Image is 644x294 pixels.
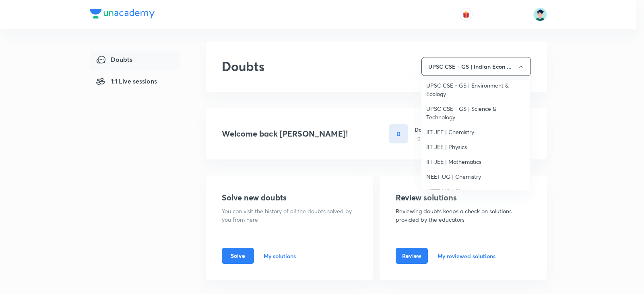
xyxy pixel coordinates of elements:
[426,143,525,151] span: IIT JEE | Physics
[426,81,525,98] span: UPSC CSE - GS | Environment & Ecology
[426,104,525,121] span: UPSC CSE - GS | Science & Technology
[426,187,525,196] span: NEET UG | Physics
[426,128,525,136] span: IIT JEE | Chemistry
[426,172,525,181] span: NEET UG | Chemistry
[426,157,525,166] span: IIT JEE | Mathematics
